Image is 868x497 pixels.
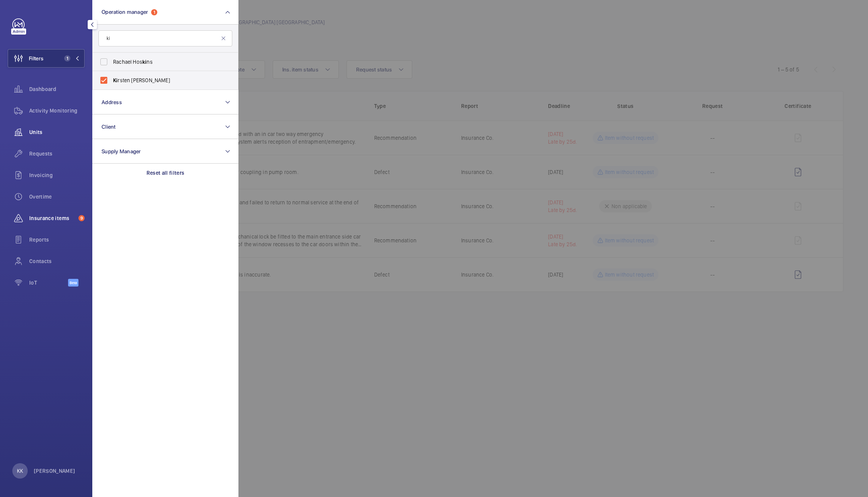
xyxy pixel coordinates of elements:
span: Reports [29,236,85,244]
span: Dashboard [29,85,85,93]
span: Contacts [29,257,85,265]
span: Requests [29,150,85,157]
span: Filters [29,55,43,62]
span: Beta [68,279,78,287]
span: Activity Monitoring [29,107,85,114]
span: Invoicing [29,171,85,179]
p: [PERSON_NAME] [34,467,75,475]
span: 9 [78,215,85,221]
span: Units [29,128,85,136]
button: Filters1 [8,49,85,68]
span: 1 [64,55,70,61]
span: IoT [29,279,68,287]
p: KK [17,467,23,475]
span: Insurance items [29,214,75,222]
span: Overtime [29,193,85,200]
